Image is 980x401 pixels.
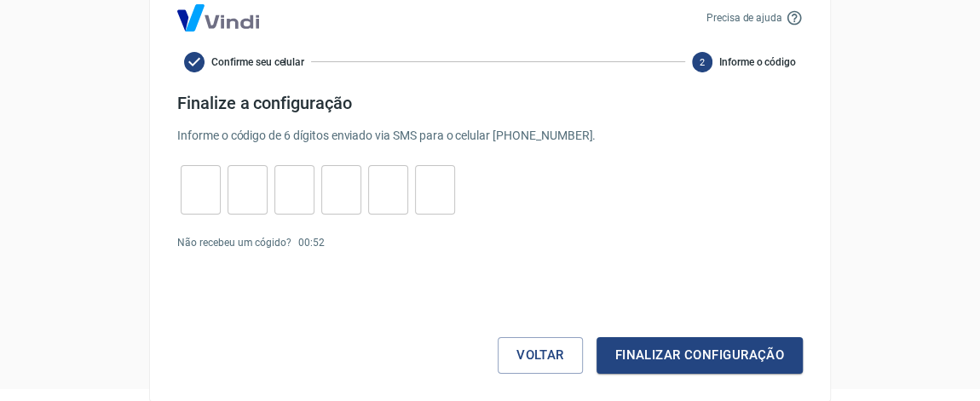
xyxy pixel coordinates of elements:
p: Precisa de ajuda [706,10,782,26]
p: 00 : 52 [298,235,325,250]
p: Não recebeu um cógido? [177,235,291,250]
span: Informe o código [719,54,796,70]
text: 2 [700,56,705,67]
img: Logo Vind [177,4,259,32]
button: Finalizar configuração [597,337,803,373]
p: Informe o código de 6 dígitos enviado via SMS para o celular [PHONE_NUMBER] . [177,127,803,145]
span: Confirme seu celular [211,54,304,70]
button: Voltar [498,337,583,373]
h4: Finalize a configuração [177,93,803,113]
